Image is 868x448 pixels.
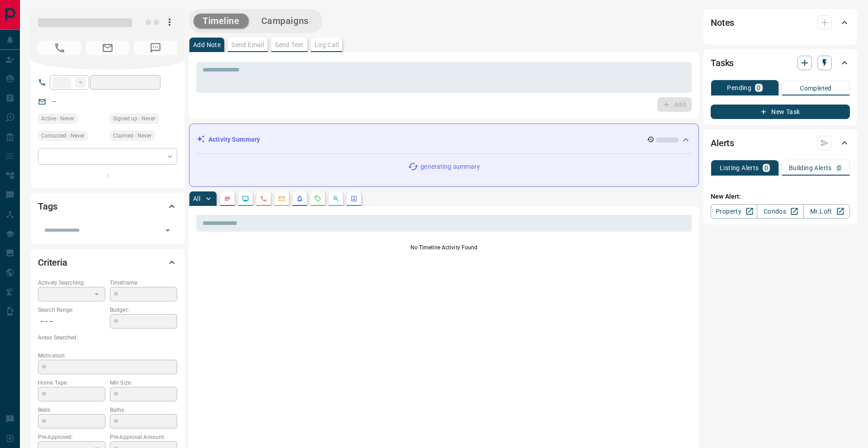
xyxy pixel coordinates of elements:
[110,306,177,314] p: Budget:
[110,433,177,441] p: Pre-Approval Amount:
[38,352,177,360] p: Motivation:
[38,433,105,441] p: Pre-Approved:
[757,204,803,219] a: Condos
[278,195,285,202] svg: Emails
[41,114,74,123] span: Active - Never
[711,105,850,119] button: New Task
[711,204,757,219] a: Property
[197,131,691,148] div: Activity Summary
[38,334,177,342] p: Areas Searched:
[38,199,57,214] h2: Tags
[727,85,751,91] p: Pending
[224,195,231,202] svg: Notes
[711,15,734,30] h2: Notes
[193,14,249,29] button: Timeline
[196,243,692,252] p: No Timeline Activity Found
[193,195,200,202] p: All
[38,255,67,270] h2: Criteria
[110,406,177,414] p: Baths:
[38,252,177,273] div: Criteria
[86,41,129,55] span: No Email
[314,195,321,202] svg: Requests
[38,314,105,329] p: -- - --
[711,56,734,70] h2: Tasks
[113,114,156,123] span: Signed up - Never
[41,131,85,140] span: Contacted - Never
[296,195,303,202] svg: Listing Alerts
[110,279,177,287] p: Timeframe:
[38,406,105,414] p: Beds:
[757,85,760,91] p: 0
[113,131,151,140] span: Claimed - Never
[711,192,850,201] p: New Alert:
[52,98,56,105] a: --
[208,135,260,144] p: Activity Summary
[720,165,759,171] p: Listing Alerts
[134,41,177,55] span: No Number
[711,136,734,150] h2: Alerts
[350,195,358,202] svg: Agent Actions
[803,204,850,219] a: Mr.Loft
[38,279,105,287] p: Actively Searching:
[711,12,850,33] div: Notes
[242,195,249,202] svg: Lead Browsing Activity
[837,165,841,171] p: 0
[38,306,105,314] p: Search Range:
[252,14,318,29] button: Campaigns
[193,42,221,48] p: Add Note
[38,41,81,55] span: No Number
[38,195,177,217] div: Tags
[420,162,480,172] p: generating summary
[789,165,832,171] p: Building Alerts
[332,195,340,202] svg: Opportunities
[260,195,267,202] svg: Calls
[38,379,105,387] p: Home Type:
[764,165,768,171] p: 0
[800,85,832,91] p: Completed
[110,379,177,387] p: Min Size:
[711,132,850,154] div: Alerts
[161,224,174,237] button: Open
[711,52,850,74] div: Tasks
